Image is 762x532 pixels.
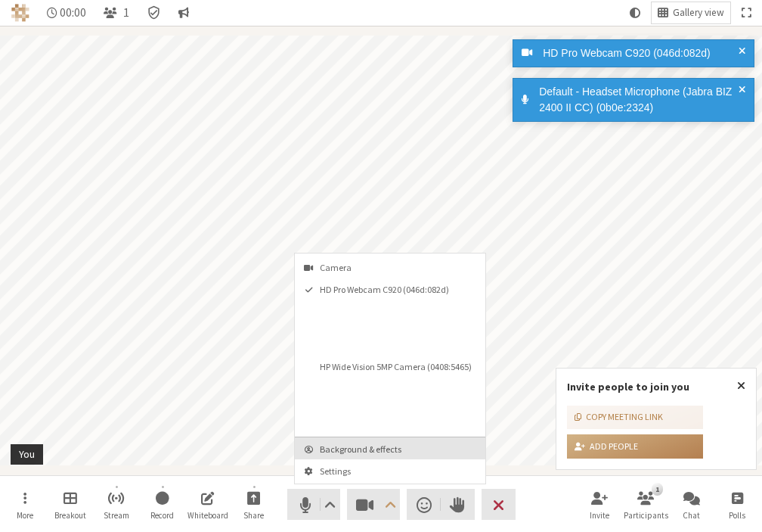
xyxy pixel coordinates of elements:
[4,484,46,525] button: Open menu
[104,511,129,520] span: Stream
[187,484,229,525] button: Open shared whiteboard
[534,84,744,116] div: Default - Headset Microphone (Jabra BIZ 2400 II CC) (0b0e:2324)
[123,6,129,19] span: 1
[49,484,91,525] button: Manage Breakout Rooms
[320,263,479,272] span: Camera
[567,380,689,394] label: Invite people to join you
[320,285,479,294] span: HD Pro Webcam C920 (046d:082d)
[295,459,485,484] button: Meeting settings
[537,45,744,61] div: HD Pro Webcam C920 (046d:082d)
[320,444,479,454] span: Background & effects
[624,484,667,525] button: Open participant list
[295,278,485,355] button: HD Pro Webcam C920 (046d:082d)
[652,2,730,23] button: Change layout
[441,489,475,520] button: Raise hand
[295,254,485,278] div: Camera
[95,484,138,525] button: Start streaming
[141,484,184,525] button: Start recording
[590,511,609,520] span: Invite
[347,489,400,520] button: Stop video (Alt+V)
[380,489,399,520] button: Open menu
[243,511,264,520] span: Share
[624,2,646,23] button: Using system theme
[567,434,703,459] button: Add people
[736,2,757,23] button: Fullscreen
[652,483,663,495] div: 1
[407,489,441,520] button: Send a reaction
[321,489,339,520] button: Audio settings
[578,484,621,525] button: Invite participants (Alt+I)
[287,489,340,520] button: Mute (Alt+A)
[673,8,724,19] span: Gallery view
[141,2,167,23] div: Meeting details Encryption enabled
[320,466,479,476] span: Settings
[567,406,703,430] button: Copy meeting link
[14,446,40,462] div: You
[482,489,516,520] button: End or leave meeting
[320,362,479,372] span: HP Wide Vision 5MP Camera (0408:5465)
[150,511,174,520] span: Record
[624,511,668,520] span: Participants
[295,437,485,459] button: Background & effects settings
[54,511,86,520] span: Breakout
[726,369,756,403] button: Close popover
[575,410,663,424] div: Copy meeting link
[716,484,758,525] button: Open poll
[233,484,275,525] button: Start sharing
[17,511,33,520] span: More
[187,511,228,520] span: Whiteboard
[729,511,745,520] span: Polls
[683,511,700,520] span: Chat
[41,2,93,23] div: Timer
[671,484,713,525] button: Open chat
[172,2,195,23] button: Conversation
[60,6,86,19] span: 00:00
[98,2,135,23] button: Open participant list
[11,4,29,22] img: Iotum
[295,355,485,432] button: HP Wide Vision 5MP Camera (0408:5465)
